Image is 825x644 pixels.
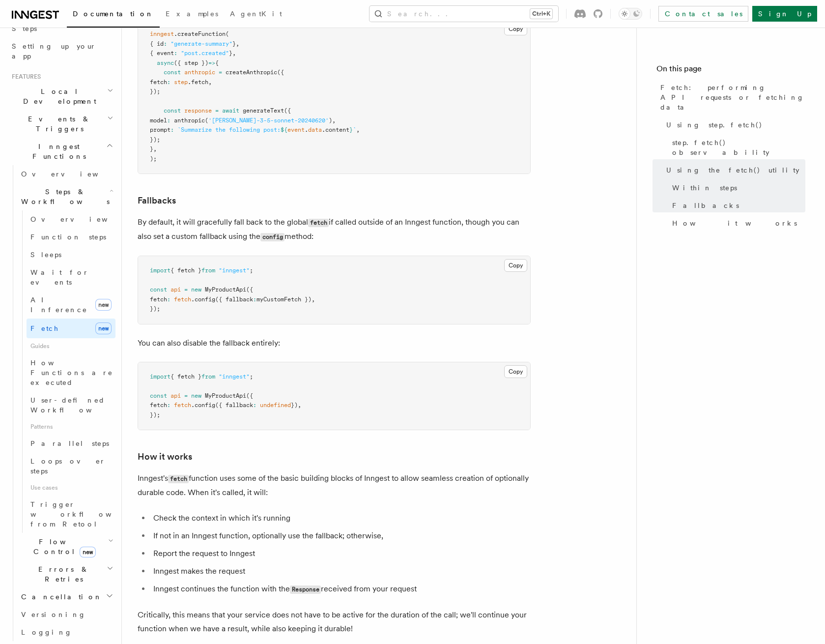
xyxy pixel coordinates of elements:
span: `Summarize the following post: [177,126,281,133]
span: new [191,392,201,399]
a: User-defined Workflows [27,391,115,419]
span: MyProductApi [205,392,246,399]
a: How it works [668,214,805,232]
a: Sign Up [752,6,817,22]
a: step.fetch() observability [668,134,805,161]
span: { [215,59,219,66]
span: const [164,69,181,76]
span: How Functions are executed [30,359,113,386]
span: .fetch [188,79,208,86]
span: anthropic [184,69,215,76]
a: Fetch: performing API requests or fetching data [656,79,805,116]
span: Steps & Workflows [17,187,110,206]
span: "generate-summary" [171,40,232,47]
span: Use cases [27,480,115,496]
code: config [260,233,284,241]
kbd: Ctrl+K [530,9,552,19]
button: Cancellation [17,588,115,606]
a: How it works [138,450,192,464]
button: Events & Triggers [8,110,115,138]
span: Examples [166,10,218,18]
span: from [201,373,215,380]
span: ({ [246,392,253,399]
span: Fetch [30,324,59,332]
span: Logging [21,628,72,636]
span: myCustomFetch }) [256,296,312,303]
p: By default, it will gracefully fall back to the global if called outside of an Inngest function, ... [138,215,531,244]
span: await [222,107,239,114]
span: .content [322,126,349,133]
span: }); [150,88,160,95]
span: { fetch } [171,373,201,380]
a: Parallel steps [27,435,115,452]
span: api [171,392,181,399]
span: "inngest" [219,267,250,274]
a: AI Inferencenew [27,291,115,319]
span: => [208,59,215,66]
span: ({ fallback [215,296,253,303]
span: AI Inference [30,296,87,314]
span: Inngest Functions [8,142,106,161]
span: ( [205,117,208,124]
a: How Functions are executed [27,354,115,391]
span: Versioning [21,611,86,618]
span: .config [191,296,215,303]
span: fetch [174,296,191,303]
span: Documentation [73,10,154,18]
span: : [253,296,256,303]
span: undefined [260,402,291,409]
a: Logging [17,623,115,641]
span: step.fetch() observability [672,138,805,157]
span: "inngest" [219,373,250,380]
span: How it works [672,218,797,228]
span: Parallel steps [30,439,109,447]
span: new [95,299,112,311]
span: async [157,59,174,66]
span: Setting up your app [12,42,96,60]
button: Flow Controlnew [17,533,115,560]
span: }); [150,136,160,143]
span: Using the fetch() utility [666,165,799,175]
a: Trigger workflows from Retool [27,496,115,533]
a: Using step.fetch() [662,116,805,134]
button: Copy [504,23,527,35]
span: from [201,267,215,274]
span: , [232,50,236,57]
span: .createFunction [174,30,226,37]
span: "post.created" [181,50,229,57]
span: = [215,107,219,114]
a: Fetchnew [27,319,115,338]
span: ); [150,155,157,162]
span: Flow Control [17,537,108,556]
span: const [150,392,167,399]
span: Guides [27,338,115,354]
span: AgentKit [230,10,282,18]
span: fetch [150,296,167,303]
span: : [174,50,177,57]
span: prompt [150,126,171,133]
span: , [332,117,336,124]
span: model [150,117,167,124]
span: ) [329,117,332,124]
span: Cancellation [17,592,102,602]
span: , [236,40,239,47]
span: Overview [21,170,122,178]
span: new [191,286,201,293]
p: Inngest's function uses some of the basic building blocks of Inngest to allow seamless creation o... [138,471,531,499]
a: AgentKit [224,3,288,27]
a: Documentation [67,3,160,28]
span: Overview [30,215,132,223]
span: MyProductApi [205,286,246,293]
span: new [80,547,96,557]
span: Using step.fetch() [666,120,763,130]
span: data [308,126,322,133]
span: fetch [150,79,167,86]
button: Inngest Functions [8,138,115,165]
span: api [171,286,181,293]
span: } [150,146,153,152]
p: Critically, this means that your service does not have to be active for the duration of the call;... [138,608,531,636]
span: Function steps [30,233,106,241]
span: Patterns [27,419,115,435]
button: Errors & Retries [17,560,115,588]
span: Local Development [8,87,107,106]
